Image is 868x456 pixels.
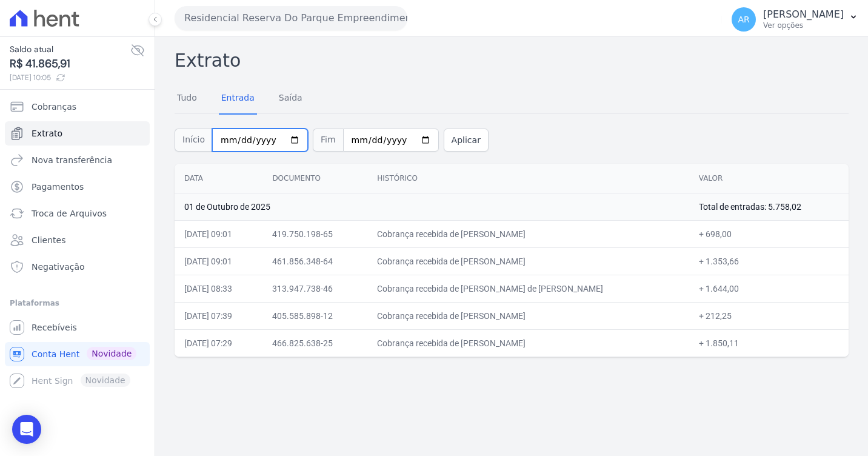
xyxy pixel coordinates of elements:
h2: Extrato [175,47,849,74]
td: 466.825.638-25 [262,329,367,357]
span: Negativação [32,261,85,273]
td: 01 de Outubro de 2025 [175,193,689,220]
td: 313.947.738-46 [262,275,367,302]
p: Ver opções [763,21,844,30]
td: [DATE] 09:01 [175,220,262,247]
span: Fim [313,129,343,152]
span: R$ 41.865,91 [10,56,130,72]
td: Cobrança recebida de [PERSON_NAME] [367,247,689,275]
td: [DATE] 09:01 [175,247,262,275]
span: [DATE] 10:05 [10,72,130,83]
td: + 1.353,66 [689,247,849,275]
a: Saída [276,83,305,115]
th: Histórico [367,164,689,193]
span: Cobranças [32,101,76,113]
p: [PERSON_NAME] [763,8,844,21]
th: Data [175,164,262,193]
a: Troca de Arquivos [5,201,150,226]
a: Extrato [5,121,150,146]
span: Clientes [32,234,65,246]
a: Recebíveis [5,315,150,340]
a: Cobranças [5,95,150,119]
span: AR [738,15,749,24]
button: Aplicar [444,129,489,152]
span: Conta Hent [32,348,79,360]
div: Open Intercom Messenger [12,415,41,444]
a: Entrada [219,83,257,115]
td: Cobrança recebida de [PERSON_NAME] de [PERSON_NAME] [367,275,689,302]
td: [DATE] 07:29 [175,329,262,357]
span: Início [175,129,212,152]
a: Conta Hent Novidade [5,342,150,366]
th: Valor [689,164,849,193]
td: Cobrança recebida de [PERSON_NAME] [367,329,689,357]
a: Nova transferência [5,148,150,172]
a: Pagamentos [5,175,150,199]
button: Residencial Reserva Do Parque Empreendimento Imobiliario LTDA [175,6,407,30]
div: Plataformas [10,296,145,310]
a: Clientes [5,228,150,252]
td: [DATE] 08:33 [175,275,262,302]
span: Extrato [32,127,62,139]
td: + 698,00 [689,220,849,247]
td: [DATE] 07:39 [175,302,262,329]
td: 461.856.348-64 [262,247,367,275]
span: Recebíveis [32,321,77,334]
td: Total de entradas: 5.758,02 [689,193,849,220]
td: 419.750.198-65 [262,220,367,247]
span: Nova transferência [32,154,112,166]
td: + 1.644,00 [689,275,849,302]
td: Cobrança recebida de [PERSON_NAME] [367,302,689,329]
th: Documento [262,164,367,193]
a: Tudo [175,83,199,115]
nav: Sidebar [10,95,145,393]
span: Troca de Arquivos [32,207,107,220]
span: Saldo atual [10,43,130,56]
td: + 212,25 [689,302,849,329]
td: 405.585.898-12 [262,302,367,329]
td: + 1.850,11 [689,329,849,357]
span: Pagamentos [32,181,84,193]
button: AR [PERSON_NAME] Ver opções [722,2,868,36]
a: Negativação [5,255,150,279]
td: Cobrança recebida de [PERSON_NAME] [367,220,689,247]
span: Novidade [87,347,136,360]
